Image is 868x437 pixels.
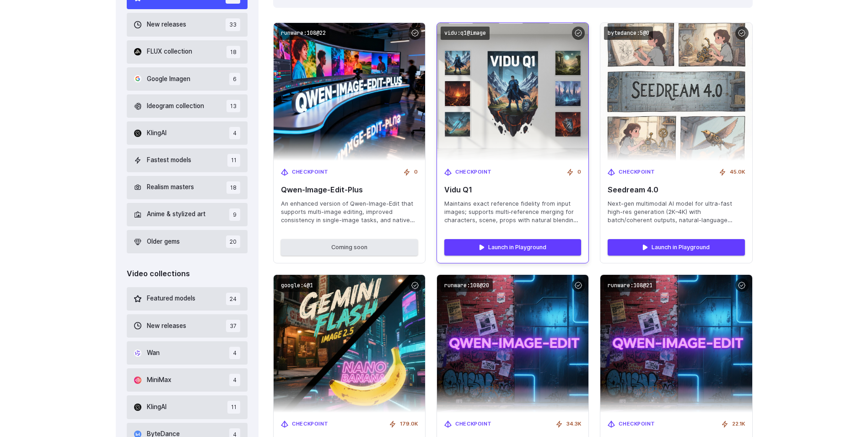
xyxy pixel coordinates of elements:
span: New releases [147,20,186,30]
span: 9 [229,208,240,221]
span: Checkpoint [455,168,492,176]
a: Launch in Playground [444,239,581,256]
span: 11 [227,401,240,413]
span: Checkpoint [619,420,655,428]
span: Checkpoint [292,168,329,176]
button: MiniMax 4 [127,368,248,392]
div: Video collections [127,268,248,280]
span: 22.1K [732,420,745,428]
span: 18 [226,46,240,58]
code: runware:108@21 [604,279,656,292]
span: 37 [226,320,240,332]
span: 24 [226,293,240,305]
span: 33 [226,18,240,31]
a: Launch in Playground [608,239,744,256]
span: Next-gen multimodal AI model for ultra-fast high-res generation (2K–4K) with batch/coherent outpu... [608,200,744,224]
span: Qwen-Image-Edit-Plus [281,186,418,194]
span: Checkpoint [619,168,655,176]
span: 13 [226,100,240,112]
span: 0 [414,168,418,176]
span: Wan [147,348,160,358]
code: bytedance:5@0 [604,27,653,40]
span: 11 [227,154,240,166]
span: 20 [226,235,240,248]
button: Older gems 20 [127,230,248,253]
button: Featured models 24 [127,287,248,311]
span: Older gems [147,237,180,247]
button: Realism masters 18 [127,176,248,199]
span: Vidu Q1 [444,186,581,194]
button: Fastest models 11 [127,148,248,172]
code: runware:108@20 [441,279,493,292]
img: Qwen-Image-Edit-Plus [274,23,425,161]
span: 18 [226,181,240,194]
span: Fastest models [147,155,191,165]
span: FLUX collection [147,47,192,57]
span: KlingAI [147,128,167,138]
span: 4 [229,127,240,139]
span: Featured models [147,294,195,304]
span: Google Imagen [147,74,190,84]
button: Wan 4 [127,341,248,365]
span: Maintains exact reference fidelity from input images; supports multi‑reference merging for charac... [444,200,581,224]
button: Coming soon [281,239,418,256]
span: Checkpoint [455,420,492,428]
button: KlingAI 4 [127,121,248,145]
button: New releases 37 [127,314,248,338]
span: 0 [577,168,581,176]
img: Vidu Q1 [430,16,596,168]
img: Seedream 4.0 [600,23,752,161]
span: Anime & stylized art [147,209,205,219]
span: An enhanced version of Qwen-Image-Edit that supports multi-image editing, improved consistency in... [281,200,418,224]
code: google:4@1 [277,279,317,292]
button: Ideogram collection 13 [127,94,248,118]
span: 4 [229,347,240,359]
span: Ideogram collection [147,101,204,111]
span: Seedream 4.0 [608,186,744,194]
span: 6 [229,73,240,85]
img: Qwen‑Image‑Edit [437,275,588,413]
button: New releases 33 [127,13,248,36]
button: FLUX collection 18 [127,40,248,64]
button: KlingAI 11 [127,395,248,419]
span: 4 [229,374,240,386]
span: MiniMax [147,375,171,385]
code: runware:108@22 [277,27,329,40]
img: Gemini Flash Image 2.5 [274,275,425,413]
code: vidu:q1@image [441,27,490,40]
span: 34.3K [566,420,581,428]
span: Realism masters [147,182,194,192]
span: KlingAI [147,402,167,412]
span: 179.0K [400,420,418,428]
span: 45.0K [730,168,745,176]
button: Anime & stylized art 9 [127,203,248,226]
span: Checkpoint [292,420,329,428]
span: New releases [147,321,186,331]
button: Google Imagen 6 [127,67,248,91]
img: Qwen‑Image‑Edit Lightning (8 steps) [600,275,752,413]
